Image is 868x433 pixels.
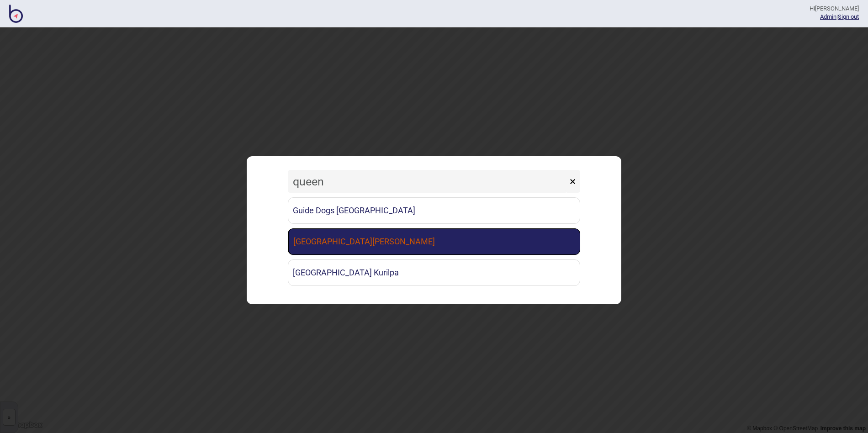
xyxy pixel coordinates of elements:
button: × [565,170,580,193]
button: Sign out [838,13,859,20]
input: Search locations by tag + name [288,170,567,193]
a: [GEOGRAPHIC_DATA][PERSON_NAME] [288,228,580,255]
a: [GEOGRAPHIC_DATA] Kurilpa [288,259,580,286]
span: | [820,13,838,20]
a: Admin [820,13,836,20]
div: Hi [PERSON_NAME] [810,5,859,13]
img: BindiMaps CMS [9,5,23,23]
a: Guide Dogs [GEOGRAPHIC_DATA] [288,197,580,224]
